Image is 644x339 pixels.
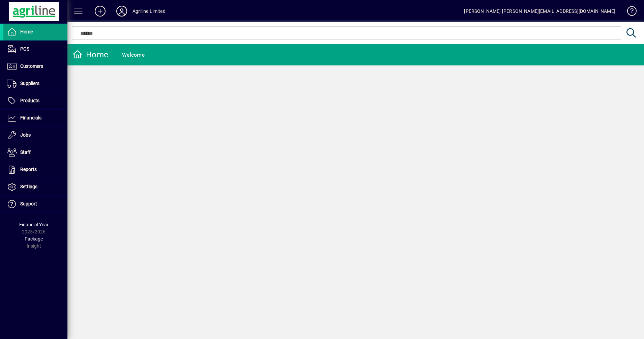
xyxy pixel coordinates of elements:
[3,161,67,178] a: Reports
[122,50,145,60] div: Welcome
[20,63,43,69] span: Customers
[3,75,67,92] a: Suppliers
[20,115,41,120] span: Financials
[20,184,37,189] span: Settings
[20,46,29,52] span: POS
[20,201,37,206] span: Support
[20,98,39,103] span: Products
[111,5,133,17] button: Profile
[3,144,67,161] a: Staff
[3,92,67,109] a: Products
[464,6,615,17] div: [PERSON_NAME] [PERSON_NAME][EMAIL_ADDRESS][DOMAIN_NAME]
[3,127,67,144] a: Jobs
[133,6,166,17] div: Agriline Limited
[20,132,31,138] span: Jobs
[72,49,108,60] div: Home
[19,222,49,227] span: Financial Year
[25,236,43,242] span: Package
[20,81,39,86] span: Suppliers
[20,149,31,155] span: Staff
[622,1,636,23] a: Knowledge Base
[3,178,67,195] a: Settings
[20,167,37,172] span: Reports
[3,196,67,213] a: Support
[20,29,33,34] span: Home
[89,5,111,17] button: Add
[3,58,67,75] a: Customers
[3,110,67,126] a: Financials
[3,41,67,58] a: POS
